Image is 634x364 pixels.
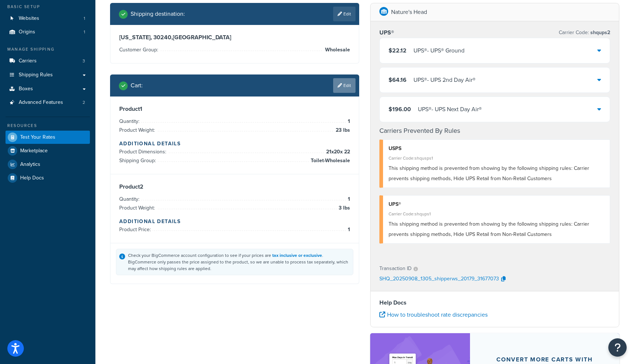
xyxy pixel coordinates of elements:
[337,204,350,212] span: 3 lbs
[389,220,589,238] span: This shipping method is prevented from showing by the following shipping rules: Carrier prevents ...
[413,45,464,56] div: UPS® - UPS® Ground
[6,82,90,96] a: Boxes
[131,11,185,17] h2: Shipping destination :
[6,131,90,144] a: Test Your Rates
[389,105,411,113] span: $196.00
[119,204,157,212] span: Product Weight:
[346,225,350,234] span: 1
[6,158,90,171] a: Analytics
[119,117,141,125] span: Quantity:
[119,126,157,134] span: Product Weight:
[346,195,350,204] span: 1
[333,78,356,93] a: Edit
[19,58,37,64] span: Carriers
[83,99,85,106] span: 2
[589,29,610,36] span: shqups2
[119,34,350,41] h3: [US_STATE], 30240 , [GEOGRAPHIC_DATA]
[19,72,53,78] span: Shipping Rules
[131,82,143,89] h2: Cart :
[346,117,350,126] span: 1
[413,75,475,85] div: UPS® - UPS 2nd Day Air®
[119,183,350,190] h3: Product 2
[334,126,350,135] span: 23 lbs
[608,338,627,357] button: Open Resource Center
[20,161,40,168] span: Analytics
[6,96,90,109] a: Advanced Features2
[6,96,90,109] li: Advanced Features
[6,144,90,157] a: Marketplace
[379,274,499,285] p: SHQ_20250908_1305_shipperws_20179_31677073
[418,104,482,114] div: UPS® - UPS Next Day Air®
[6,12,90,25] li: Websites
[119,140,350,148] h4: Additional Details
[6,54,90,68] a: Carriers3
[6,4,90,10] div: Basic Setup
[323,45,350,54] span: Wholesale
[119,148,168,156] span: Product Dimensions:
[119,218,350,225] h4: Additional Details
[20,148,48,154] span: Marketplace
[6,12,90,25] a: Websites1
[389,199,604,210] div: UPS®
[6,25,90,39] li: Origins
[389,76,407,84] span: $64.16
[119,226,153,233] span: Product Price:
[379,29,394,36] h3: UPS®
[389,153,604,163] div: Carrier Code: shqusps1
[6,54,90,68] li: Carriers
[20,175,44,181] span: Help Docs
[389,143,604,154] div: USPS
[6,25,90,39] a: Origins1
[19,86,33,92] span: Boxes
[6,68,90,82] a: Shipping Rules
[83,58,85,64] span: 3
[84,15,85,22] span: 1
[84,29,85,35] span: 1
[119,46,160,54] span: Customer Group:
[391,7,427,17] p: Nature's Head
[20,134,55,141] span: Test Your Rates
[119,105,350,113] h3: Product 1
[559,28,610,38] p: Carrier Code:
[389,46,407,55] span: $22.12
[128,252,350,272] div: Check your BigCommerce account configuration to see if your prices are . BigCommerce only passes ...
[379,310,488,319] a: How to troubleshoot rate discrepancies
[379,126,610,136] h4: Carriers Prevented By Rules
[272,252,322,259] a: tax inclusive or exclusive
[119,157,158,164] span: Shipping Group:
[19,99,63,106] span: Advanced Features
[6,123,90,129] div: Resources
[333,7,356,21] a: Edit
[389,164,589,182] span: This shipping method is prevented from showing by the following shipping rules: Carrier prevents ...
[309,156,350,165] span: Toilet-Wholesale
[19,15,39,22] span: Websites
[389,209,604,219] div: Carrier Code: shqups1
[379,298,610,307] h4: Help Docs
[324,148,350,156] span: 21 x 20 x 22
[6,171,90,185] a: Help Docs
[119,195,141,203] span: Quantity:
[6,46,90,52] div: Manage Shipping
[19,29,35,35] span: Origins
[379,263,412,274] p: Transaction ID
